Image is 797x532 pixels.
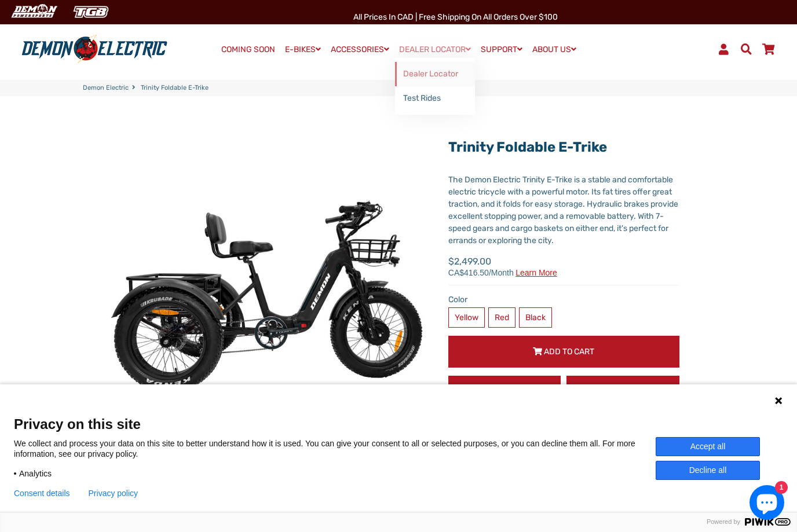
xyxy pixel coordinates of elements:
span: $2,499.00 [448,255,557,277]
label: Color [448,293,679,306]
span: Powered by [702,518,745,526]
div: The Demon Electric Trinity E-Trike is a stable and comfortable electric tricycle with a powerful ... [448,174,679,247]
a: DEALER LOCATOR [395,41,475,58]
button: Accept all [656,437,760,456]
img: Demon Electric logo [17,34,171,64]
span: All Prices in CAD | Free shipping on all orders over $100 [353,12,558,22]
button: Consent details [14,489,70,498]
label: Black [519,307,552,328]
a: Trinity Foldable E-Trike [448,139,607,155]
a: Have Questions? [566,376,679,408]
button: Decline all [656,461,760,480]
a: ACCESSORIES [327,41,393,58]
button: Add to Cart [448,336,679,368]
span: Trinity Foldable E-Trike [141,83,209,93]
span: Analytics [19,468,52,479]
a: Get Test Ride [448,376,561,408]
span: Privacy on this site [14,416,783,432]
p: We collect and process your data on this site to better understand how it is used. You can give y... [14,438,656,459]
a: Dealer Locator [395,62,475,86]
a: ABOUT US [528,41,580,58]
a: Demon Electric [83,83,129,93]
label: Yellow [448,307,485,328]
inbox-online-store-chat: Shopify online store chat [746,485,788,523]
label: Red [488,307,516,328]
img: Demon Electric [6,2,61,21]
img: TGB Canada [67,2,115,21]
span: Add to Cart [544,347,594,357]
a: E-BIKES [281,41,325,58]
a: Privacy policy [89,489,138,498]
a: SUPPORT [477,41,527,58]
a: COMING SOON [217,42,279,58]
a: Test Rides [395,86,475,111]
